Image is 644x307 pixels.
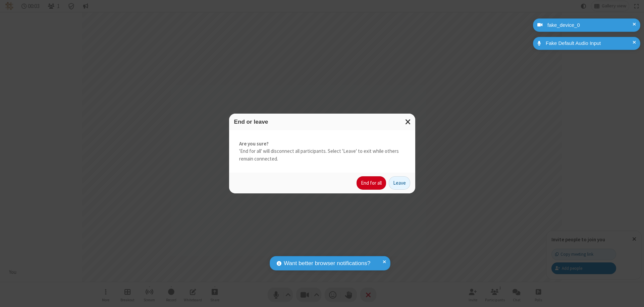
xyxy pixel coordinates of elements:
[234,119,410,125] h3: End or leave
[389,176,410,190] button: Leave
[543,40,635,47] div: Fake Default Audio Input
[284,259,370,268] span: Want better browser notifications?
[545,21,635,29] div: fake_device_0
[401,114,415,130] button: Close modal
[229,130,415,173] div: 'End for all' will disconnect all participants. Select 'Leave' to exit while others remain connec...
[357,176,386,190] button: End for all
[239,140,405,148] strong: Are you sure?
